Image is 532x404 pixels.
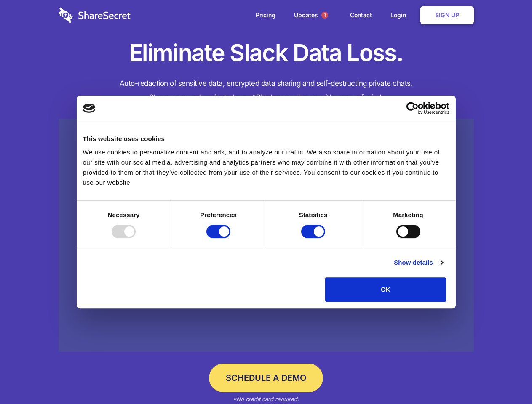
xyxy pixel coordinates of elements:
img: logo [83,104,96,113]
a: Wistia video thumbnail [59,119,474,352]
strong: Necessary [108,211,140,218]
strong: Preferences [200,211,237,218]
img: logo-wordmark-white-trans-d4663122ce5f474addd5e946df7df03e33cb6a1c49d2221995e7729f52c070b2.svg [59,7,131,23]
strong: Marketing [393,211,423,218]
em: *No credit card required. [233,396,299,402]
button: OK [325,277,446,302]
a: Pricing [247,2,284,28]
div: We use cookies to personalize content and ads, and to analyze our traffic. We also share informat... [83,147,449,188]
a: Contact [342,2,380,28]
div: This website uses cookies [83,134,449,144]
span: 1 [321,12,328,19]
h1: Eliminate Slack Data Loss. [59,38,474,68]
h4: Auto-redaction of sensitive data, encrypted data sharing and self-destructing private chats. Shar... [59,77,474,104]
a: Usercentrics Cookiebot - opens in a new window [376,102,449,114]
a: Show details [394,258,443,268]
a: Sign Up [420,6,474,24]
strong: Statistics [299,211,328,218]
a: Schedule a Demo [209,364,323,392]
a: Login [382,2,419,28]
